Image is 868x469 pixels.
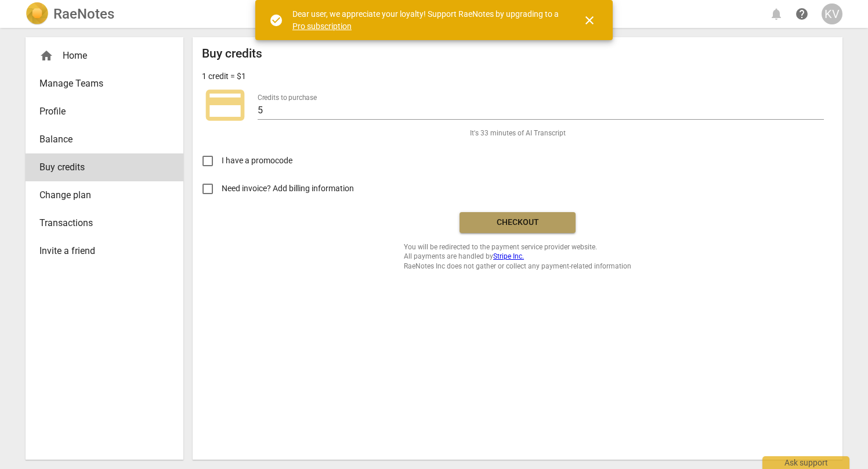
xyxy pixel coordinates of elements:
span: Need invoice? Add billing information [222,182,356,195]
span: Profile [39,105,160,119]
div: Home [39,49,160,63]
a: LogoRaeNotes [26,2,114,26]
span: Checkout [469,217,566,228]
p: 1 credit = $1 [202,70,246,83]
div: Dear user, we appreciate your loyalty! Support RaeNotes by upgrading to a [292,8,562,32]
div: Ask support [762,456,849,469]
span: check_circle [269,13,283,27]
span: help [795,7,809,21]
h2: RaeNotes [53,6,114,22]
span: Change plan [39,188,160,202]
span: Buy credits [39,160,160,174]
span: Invite a friend [39,244,160,258]
span: Transactions [39,216,160,230]
a: Buy credits [26,153,183,181]
span: credit_card [202,82,248,128]
button: Checkout [460,212,576,233]
span: Balance [39,133,160,146]
span: home [39,49,53,63]
a: Profile [26,98,183,126]
button: Close [576,6,603,34]
span: Manage Teams [39,77,160,91]
span: You will be redirected to the payment service provider website. All payments are handled by RaeNo... [404,242,631,271]
span: It's 33 minutes of AI Transcript [470,128,566,138]
h2: Buy credits [202,46,262,61]
span: I have a promocode [222,155,292,167]
label: Credits to purchase [258,94,317,101]
a: Stripe Inc. [493,252,524,260]
a: Transactions [26,209,183,237]
a: Invite a friend [26,237,183,265]
span: close [583,13,596,27]
a: Change plan [26,181,183,209]
a: Manage Teams [26,70,183,98]
a: Help [791,3,812,24]
a: Pro subscription [292,22,352,31]
button: KV [822,3,842,24]
a: Balance [26,126,183,153]
div: Home [26,42,183,70]
img: Logo [26,2,49,26]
